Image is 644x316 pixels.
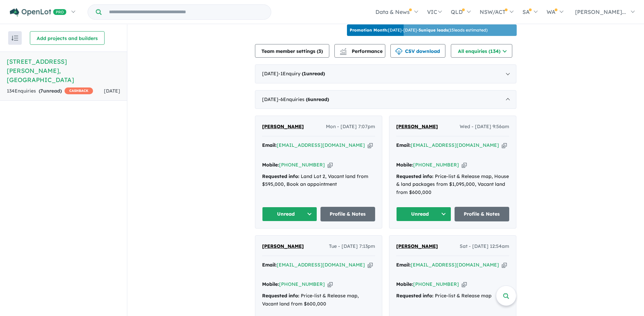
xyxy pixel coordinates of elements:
[396,123,438,131] a: [PERSON_NAME]
[279,281,325,287] a: [PHONE_NUMBER]
[104,88,120,94] span: [DATE]
[328,161,333,169] button: Copy
[302,71,325,77] strong: ( unread)
[278,96,329,102] span: - 6 Enquir ies
[12,36,18,41] img: sort.svg
[396,142,411,148] strong: Email:
[350,27,388,33] b: Promotion Month:
[390,44,445,58] button: CSV download
[396,292,509,300] div: Price-list & Release map
[103,5,270,19] input: Try estate name, suburb, builder or developer
[413,162,459,168] a: [PHONE_NUMBER]
[341,48,383,54] span: Performance
[262,142,277,148] strong: Email:
[262,292,375,308] div: Price-list & Release map, Vacant land from $600,000
[320,207,375,221] a: Profile & Notes
[413,281,459,287] a: [PHONE_NUMBER]
[262,173,375,189] div: Land Lot 2, Vacant land from $595,000, Book an appointment
[419,27,448,33] b: 5 unique leads
[328,281,333,288] button: Copy
[40,88,43,94] span: 7
[329,242,375,251] span: Tue - [DATE] 7:13pm
[7,87,93,95] div: 134 Enquir ies
[575,8,626,15] span: [PERSON_NAME]...
[255,44,329,58] button: Team member settings (3)
[262,281,279,287] strong: Mobile:
[396,123,438,130] span: [PERSON_NAME]
[262,123,304,130] span: [PERSON_NAME]
[277,142,365,148] a: [EMAIL_ADDRESS][DOMAIN_NAME]
[262,262,277,268] strong: Email:
[306,96,329,102] strong: ( unread)
[396,281,413,287] strong: Mobile:
[396,173,434,179] strong: Requested info:
[411,262,499,268] a: [EMAIL_ADDRESS][DOMAIN_NAME]
[255,90,516,109] div: [DATE]
[7,57,120,84] h5: [STREET_ADDRESS][PERSON_NAME] , [GEOGRAPHIC_DATA]
[460,242,509,251] span: Sat - [DATE] 12:54am
[396,293,434,299] strong: Requested info:
[262,173,299,179] strong: Requested info:
[396,262,411,268] strong: Email:
[411,142,499,148] a: [EMAIL_ADDRESS][DOMAIN_NAME]
[30,31,105,45] button: Add projects and builders
[368,142,373,149] button: Copy
[279,162,325,168] a: [PHONE_NUMBER]
[451,44,512,58] button: All enquiries (134)
[396,173,509,197] div: Price-list & Release map, House & land packages from $1,095,000, Vacant land from $600,000
[462,281,467,288] button: Copy
[455,207,510,221] a: Profile & Notes
[502,261,507,269] button: Copy
[396,207,451,221] button: Unread
[262,242,304,251] a: [PERSON_NAME]
[350,27,487,33] p: [DATE] - [DATE] - ( 15 leads estimated)
[255,64,516,83] div: [DATE]
[262,123,304,131] a: [PERSON_NAME]
[395,48,402,55] img: download icon
[502,142,507,149] button: Copy
[340,50,347,55] img: bar-chart.svg
[10,8,67,17] img: Openlot PRO Logo White
[396,243,438,249] span: [PERSON_NAME]
[334,44,385,58] button: Performance
[262,293,299,299] strong: Requested info:
[326,123,375,131] span: Mon - [DATE] 7:07pm
[460,123,509,131] span: Wed - [DATE] 9:56am
[39,88,62,94] strong: ( unread)
[396,162,413,168] strong: Mobile:
[277,262,365,268] a: [EMAIL_ADDRESS][DOMAIN_NAME]
[340,48,346,52] img: line-chart.svg
[396,242,438,251] a: [PERSON_NAME]
[318,48,321,54] span: 3
[303,71,306,77] span: 1
[262,207,317,221] button: Unread
[462,161,467,169] button: Copy
[65,87,93,94] span: CASHBACK
[368,261,373,269] button: Copy
[278,71,325,77] span: - 1 Enquir y
[262,243,304,249] span: [PERSON_NAME]
[262,162,279,168] strong: Mobile:
[308,96,310,102] span: 6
